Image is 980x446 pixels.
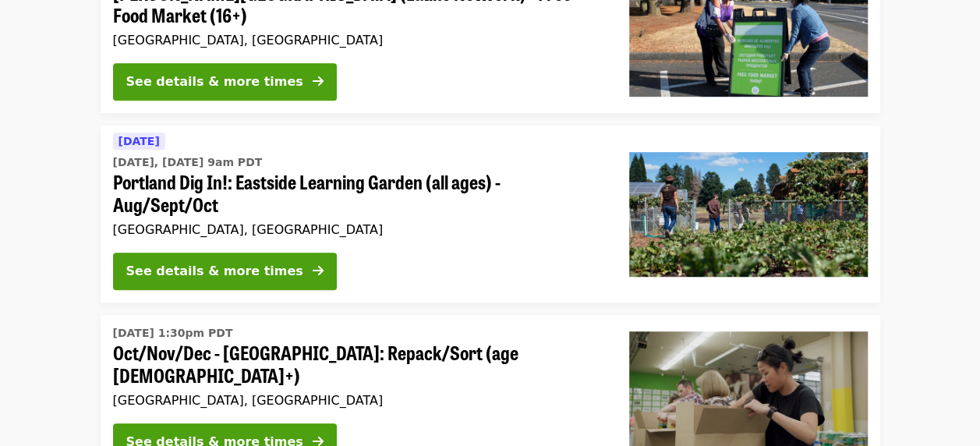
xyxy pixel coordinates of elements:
div: See details & more times [126,262,303,281]
i: arrow-right icon [313,74,324,89]
span: Oct/Nov/Dec - [GEOGRAPHIC_DATA]: Repack/Sort (age [DEMOGRAPHIC_DATA]+) [113,342,604,387]
div: [GEOGRAPHIC_DATA], [GEOGRAPHIC_DATA] [113,33,604,48]
i: arrow-right icon [313,264,324,278]
span: Portland Dig In!: Eastside Learning Garden (all ages) - Aug/Sept/Oct [113,171,604,216]
time: [DATE], [DATE] 9am PDT [113,154,263,171]
img: Portland Dig In!: Eastside Learning Garden (all ages) - Aug/Sept/Oct organized by Oregon Food Bank [629,152,868,277]
a: See details for "Portland Dig In!: Eastside Learning Garden (all ages) - Aug/Sept/Oct" [101,126,880,303]
button: See details & more times [113,63,337,101]
div: See details & more times [126,73,303,91]
div: [GEOGRAPHIC_DATA], [GEOGRAPHIC_DATA] [113,393,604,408]
span: [DATE] [119,135,160,147]
div: [GEOGRAPHIC_DATA], [GEOGRAPHIC_DATA] [113,222,604,237]
time: [DATE] 1:30pm PDT [113,325,233,342]
button: See details & more times [113,253,337,290]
